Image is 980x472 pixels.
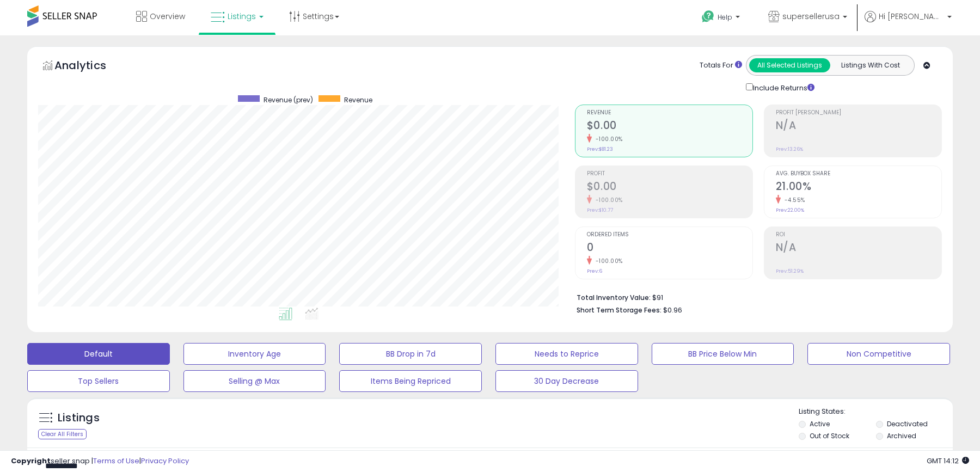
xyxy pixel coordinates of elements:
small: -100.00% [592,196,623,204]
small: -4.55% [781,196,805,204]
div: Include Returns [738,81,828,94]
b: Short Term Storage Fees: [577,305,661,315]
p: Listing States: [799,407,952,417]
button: 30 Day Decrease [495,370,638,392]
h2: 0 [587,241,752,256]
b: Total Inventory Value: [577,293,651,302]
small: -100.00% [592,257,623,265]
button: Top Sellers [27,370,170,392]
span: $0.96 [663,305,682,315]
small: Prev: 13.26% [776,146,803,152]
h2: N/A [776,119,941,134]
small: -100.00% [592,135,623,143]
button: Listings With Cost [830,58,911,72]
small: Prev: 22.00% [776,207,804,213]
button: Needs to Reprice [495,343,638,365]
span: Hi [PERSON_NAME] [879,11,944,22]
div: Totals For [700,60,742,71]
div: seller snap | | [11,456,189,467]
div: Clear All Filters [38,429,87,439]
span: 2025-08-14 14:12 GMT [927,456,969,466]
span: Ordered Items [587,232,752,238]
h2: $0.00 [587,119,752,134]
h5: Listings [58,410,100,426]
span: Overview [150,11,185,22]
button: Default [27,343,170,365]
a: Hi [PERSON_NAME] [865,11,952,35]
span: Revenue (prev) [264,95,313,105]
h5: Analytics [54,58,127,76]
span: Profit [587,171,752,177]
button: Items Being Repriced [339,370,482,392]
button: BB Drop in 7d [339,343,482,365]
a: Privacy Policy [141,456,189,466]
span: Avg. Buybox Share [776,171,941,177]
h2: $0.00 [587,180,752,195]
label: Active [810,419,830,428]
small: Prev: 6 [587,268,602,274]
span: Listings [228,11,256,22]
span: Revenue [344,95,372,105]
label: Deactivated [887,419,928,428]
label: Archived [887,431,916,440]
span: Profit [PERSON_NAME] [776,110,941,116]
button: All Selected Listings [749,58,830,72]
strong: Copyright [11,456,51,466]
small: Prev: 51.29% [776,268,804,274]
a: Help [693,2,751,35]
label: Out of Stock [810,431,849,440]
span: Help [718,13,732,22]
i: Get Help [701,10,715,23]
button: Inventory Age [183,343,326,365]
button: Non Competitive [807,343,950,365]
span: ROI [776,232,941,238]
button: BB Price Below Min [652,343,794,365]
li: $91 [577,290,934,303]
small: Prev: $10.77 [587,207,613,213]
span: Revenue [587,110,752,116]
h2: 21.00% [776,180,941,195]
span: supersellerusa [782,11,840,22]
a: Terms of Use [93,456,139,466]
small: Prev: $81.23 [587,146,613,152]
button: Selling @ Max [183,370,326,392]
h2: N/A [776,241,941,256]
